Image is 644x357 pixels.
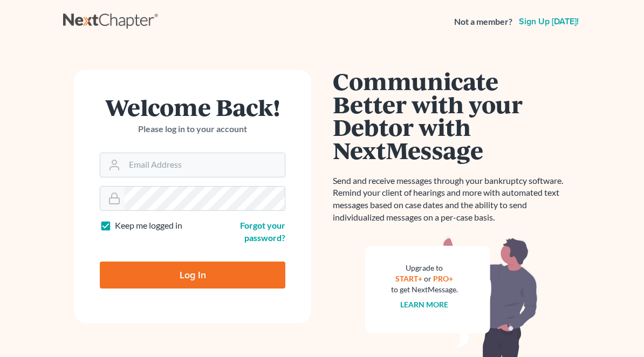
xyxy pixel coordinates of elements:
[115,219,182,232] label: Keep me logged in
[424,274,432,283] span: or
[396,274,423,283] a: START+
[333,70,570,162] h1: Communicate Better with your Debtor with NextMessage
[401,300,449,309] a: Learn more
[454,16,512,28] strong: Not a member?
[125,153,285,177] input: Email Address
[391,263,458,273] div: Upgrade to
[100,262,285,289] input: Log In
[391,284,458,295] div: to get NextMessage.
[100,123,285,135] p: Please log in to your account
[434,274,454,283] a: PRO+
[517,17,581,26] a: Sign up [DATE]!
[240,220,285,243] a: Forgot your password?
[100,95,285,119] h1: Welcome Back!
[333,175,570,224] p: Send and receive messages through your bankruptcy software. Remind your client of hearings and mo...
